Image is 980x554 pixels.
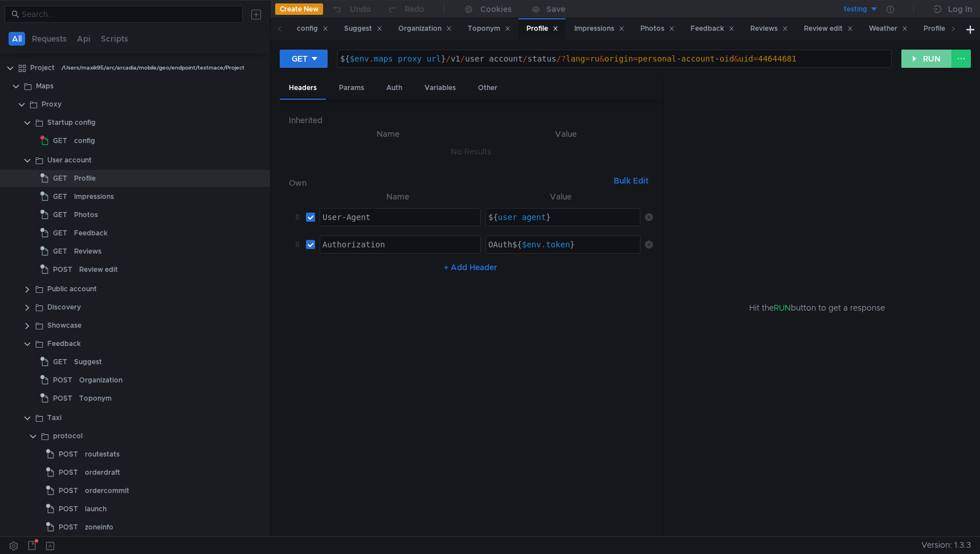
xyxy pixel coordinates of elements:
[749,302,885,314] span: Hit the button to get a response
[53,353,67,370] span: GET
[289,113,653,127] h6: Inherited
[42,96,62,113] div: Proxy
[844,4,867,15] div: testing
[574,23,624,35] div: Impressions
[30,59,55,76] div: Project
[350,2,371,16] div: Undo
[379,1,432,18] button: Redo
[47,114,96,131] div: Startup config
[85,464,120,481] div: orderdraft
[921,537,971,553] span: Version: 1.3.3
[481,190,640,203] th: Value
[59,464,78,481] span: POST
[53,261,72,278] span: POST
[74,170,96,187] div: Profile
[804,23,853,35] div: Review edit
[74,188,114,205] div: Impressions
[405,2,424,16] div: Redo
[924,23,955,35] div: Profile
[85,500,107,518] div: launch
[546,5,565,13] div: Save
[869,23,908,35] div: Weather
[451,146,491,157] nz-embed-empty: No Results
[439,260,502,274] button: + Add Header
[526,23,558,35] div: Profile
[59,519,78,536] span: POST
[53,188,67,205] span: GET
[609,174,653,188] button: Bulk Edit
[9,32,25,46] button: All
[85,446,120,463] div: routestats
[398,23,452,35] div: Organization
[53,390,72,407] span: POST
[36,78,54,95] div: Maps
[280,78,326,100] div: Headers
[47,409,62,426] div: Taxi
[750,23,788,35] div: Reviews
[85,519,113,536] div: zoneinfo
[74,243,101,260] div: Reviews
[468,23,511,35] div: Toponym
[85,482,129,499] div: ordercommit
[22,8,236,21] input: Search...
[79,372,122,389] div: Organization
[330,78,373,99] div: Params
[691,23,734,35] div: Feedback
[415,78,465,99] div: Variables
[59,482,78,499] span: POST
[280,50,328,68] button: GET
[53,132,67,149] span: GET
[74,353,102,370] div: Suggest
[275,3,323,15] button: Create New
[640,23,675,35] div: Photos
[292,52,308,65] div: GET
[297,23,328,35] div: config
[298,127,479,141] th: Name
[28,32,70,46] button: Requests
[47,152,92,169] div: User account
[74,206,98,223] div: Photos
[53,225,67,242] span: GET
[62,59,244,76] div: /Users/maxik95/arc/arcadia/mobile/geo/endpoint/testmace/Project
[289,176,609,190] h6: Own
[53,243,67,260] span: GET
[53,206,67,223] span: GET
[97,32,132,46] button: Scripts
[53,372,72,389] span: POST
[901,50,952,68] button: RUN
[47,317,81,334] div: Showcase
[59,500,78,518] span: POST
[323,1,379,18] button: Undo
[480,2,512,16] div: Cookies
[47,280,97,298] div: Public account
[377,78,411,99] div: Auth
[53,170,67,187] span: GET
[79,390,112,407] div: Toponym
[53,427,83,445] div: protocol
[47,299,81,316] div: Discovery
[74,132,95,149] div: config
[74,225,108,242] div: Feedback
[47,335,81,352] div: Feedback
[73,32,94,46] button: Api
[79,261,118,278] div: Review edit
[479,127,653,141] th: Value
[774,303,791,313] span: RUN
[315,190,481,203] th: Name
[59,446,78,463] span: POST
[469,78,507,99] div: Other
[948,2,972,16] div: Log In
[344,23,382,35] div: Suggest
